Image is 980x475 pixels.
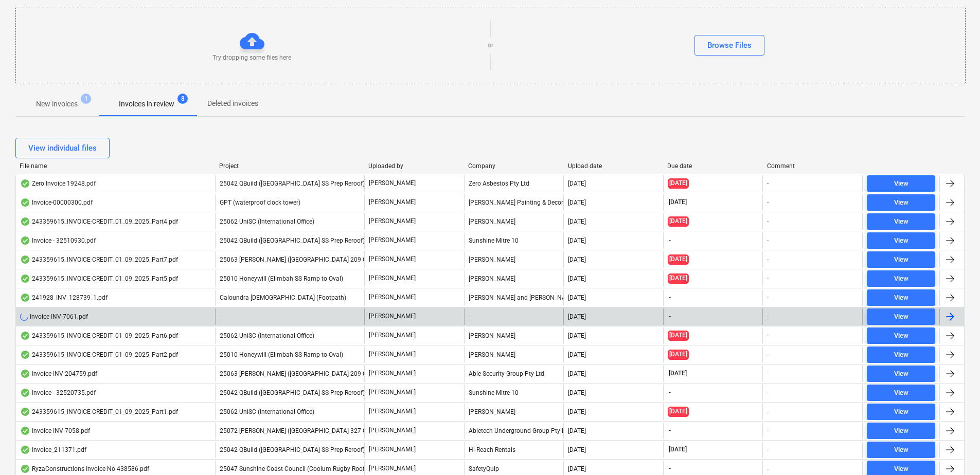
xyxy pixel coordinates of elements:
[568,294,586,301] div: [DATE]
[668,198,688,207] span: [DATE]
[894,273,908,285] div: View
[220,389,365,396] span: 25042 QBuild (Sunshine Beach SS Prep Reroof)
[464,194,564,211] div: [PERSON_NAME] Painting & Decorating
[464,423,564,439] div: Abletech Underground Group Pty Ltd
[464,308,564,325] div: -
[464,366,564,382] div: Able Security Group Pty Ltd
[668,464,672,473] span: -
[20,255,178,264] div: 243359615_INVOICE-CREDIT_01_09_2025_Part7.pdf
[20,313,88,321] div: Invoice INV-7061.pdf
[20,275,30,283] div: OCR finished
[20,198,93,207] div: Invoice-00000300.pdf
[20,332,178,340] div: 243359615_INVOICE-CREDIT_01_09_2025_Part6.pdf
[369,293,416,302] p: [PERSON_NAME]
[894,216,908,228] div: View
[464,175,564,192] div: Zero Asbestos Pty Ltd
[767,465,769,472] div: -
[767,313,769,320] div: -
[767,237,769,244] div: -
[369,274,416,283] p: [PERSON_NAME]
[867,251,935,268] button: View
[20,294,30,302] div: OCR finished
[20,255,30,264] div: OCR finished
[867,270,935,287] button: View
[20,313,28,321] div: OCR in progress
[568,218,586,225] div: [DATE]
[568,256,586,263] div: [DATE]
[20,408,30,416] div: OCR finished
[894,235,908,247] div: View
[20,217,30,226] div: OCR finished
[369,350,416,359] p: [PERSON_NAME]
[464,232,564,249] div: Sunshine Mitre 10
[20,275,178,283] div: 243359615_INVOICE-CREDIT_01_09_2025_Part5.pdf
[668,407,689,416] span: [DATE]
[767,446,769,453] div: -
[894,311,908,323] div: View
[568,408,586,415] div: [DATE]
[464,346,564,363] div: [PERSON_NAME]
[568,332,586,339] div: [DATE]
[369,217,416,226] p: [PERSON_NAME]
[20,446,86,454] div: Invoice_211371.pdf
[369,445,416,454] p: [PERSON_NAME]
[894,387,908,399] div: View
[568,275,586,282] div: [DATE]
[568,446,586,453] div: [DATE]
[767,294,769,301] div: -
[36,99,78,109] p: New invoices
[369,369,416,378] p: [PERSON_NAME]
[767,427,769,434] div: -
[867,442,935,458] button: View
[867,175,935,192] button: View
[568,427,586,434] div: [DATE]
[369,331,416,340] p: [PERSON_NAME]
[894,425,908,437] div: View
[20,446,30,454] div: OCR finished
[767,275,769,282] div: -
[464,442,564,458] div: Hi-Reach Rentals
[929,426,980,475] iframe: Chat Widget
[20,465,30,473] div: OCR finished
[369,426,416,435] p: [PERSON_NAME]
[20,427,90,435] div: Invoice INV-7058.pdf
[464,251,564,268] div: [PERSON_NAME]
[568,237,586,244] div: [DATE]
[767,256,769,263] div: -
[568,180,586,187] div: [DATE]
[894,368,908,380] div: View
[212,53,291,62] p: Try dropping some files here
[369,179,416,188] p: [PERSON_NAME]
[464,385,564,401] div: Sunshine Mitre 10
[220,256,381,263] span: 25063 Keyton (Chancellor Park 209 CAT 4)
[20,351,30,359] div: OCR finished
[207,98,258,109] p: Deleted invoices
[20,465,149,473] div: RyzaConstructions Invoice No 438586.pdf
[668,426,672,435] span: -
[694,35,764,56] button: Browse Files
[369,464,416,473] p: [PERSON_NAME]
[668,350,689,359] span: [DATE]
[867,404,935,420] button: View
[220,275,343,282] span: 25010 Honeywill (Elimbah SS Ramp to Oval)
[668,369,688,378] span: [DATE]
[20,217,178,226] div: 243359615_INVOICE-CREDIT_01_09_2025_Part4.pdf
[668,254,689,264] span: [DATE]
[894,292,908,304] div: View
[894,197,908,209] div: View
[369,312,416,321] p: [PERSON_NAME]
[15,8,966,83] div: Try dropping some files hereorBrowse Files
[867,308,935,325] button: View
[220,332,314,339] span: 25062 UniSC (International Office)
[867,423,935,439] button: View
[568,313,586,320] div: [DATE]
[464,404,564,420] div: [PERSON_NAME]
[20,179,96,188] div: Zero Invoice 19248.pdf
[464,327,564,344] div: [PERSON_NAME]
[368,162,460,170] div: Uploaded by
[20,162,211,170] div: File name
[20,236,96,245] div: Invoice - 32510930.pdf
[894,330,908,342] div: View
[767,218,769,225] div: -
